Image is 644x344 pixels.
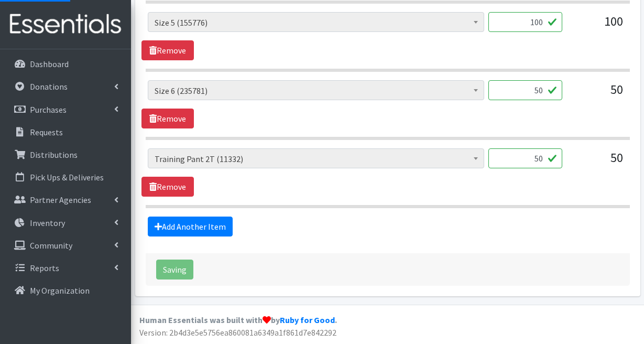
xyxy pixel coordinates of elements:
a: Inventory [4,212,127,233]
p: Donations [30,81,68,92]
a: Reports [4,257,127,278]
a: Remove [141,40,194,60]
p: Purchases [30,104,67,115]
p: Dashboard [30,59,69,69]
img: HumanEssentials [4,7,127,42]
a: Partner Agencies [4,189,127,210]
span: Training Pant 2T (11332) [155,152,477,166]
a: Pick Ups & Deliveries [4,167,127,188]
span: Size 6 (235781) [155,83,477,98]
a: Purchases [4,99,127,120]
p: My Organization [30,285,90,296]
input: Quantity [488,12,562,32]
p: Pick Ups & Deliveries [30,172,104,182]
p: Inventory [30,218,65,228]
span: Size 5 (155776) [155,15,477,30]
span: Version: 2b4d3e5e5756ea860081a6349a1f861d7e842292 [139,327,336,338]
strong: Human Essentials was built with by . [139,315,337,325]
div: 50 [571,80,623,109]
input: Quantity [488,148,562,168]
p: Distributions [30,149,78,160]
p: Community [30,240,72,251]
input: Quantity [488,80,562,100]
a: Distributions [4,144,127,165]
p: Reports [30,263,59,273]
a: My Organization [4,280,127,301]
a: Add Another Item [148,217,233,236]
span: Training Pant 2T (11332) [148,148,484,168]
p: Partner Agencies [30,195,91,205]
a: Ruby for Good [280,315,335,325]
a: Requests [4,122,127,143]
div: 50 [571,148,623,177]
a: Remove [141,177,194,197]
p: Requests [30,127,63,137]
span: Size 5 (155776) [148,12,484,32]
span: Size 6 (235781) [148,80,484,100]
a: Donations [4,76,127,97]
a: Community [4,235,127,256]
a: Dashboard [4,53,127,74]
div: 100 [571,12,623,40]
a: Remove [141,109,194,128]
